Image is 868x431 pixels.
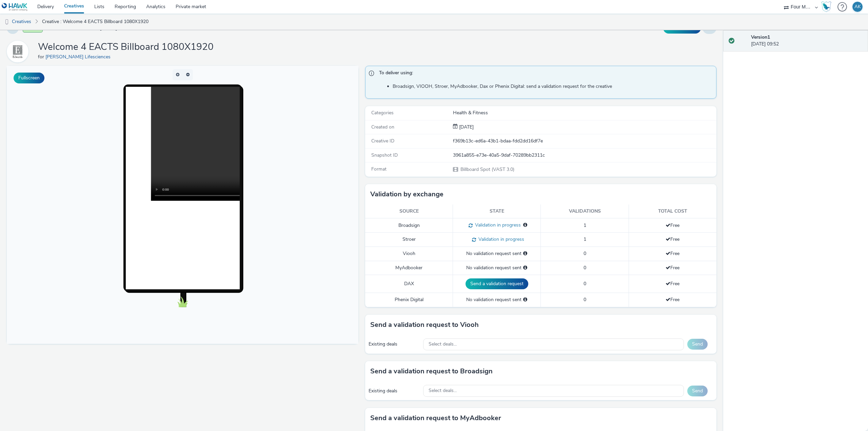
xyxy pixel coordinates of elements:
[14,73,44,83] button: Fullscreen
[370,189,443,199] h3: Validation by exchange
[453,138,716,144] div: f369b13c-ed6a-43b1-bdaa-fdd2dd16df7e
[821,1,834,12] a: Hawk Academy
[371,138,394,144] span: Creative ID
[584,296,586,303] span: 0
[38,54,45,60] span: for
[371,152,398,158] span: Snapshot ID
[854,2,861,12] div: AK
[456,296,537,303] div: No validation request sent
[429,388,457,394] span: Select deals...
[476,236,524,242] span: Validation in progress
[365,275,453,293] td: DAX
[365,247,453,261] td: Viooh
[456,265,537,271] div: No validation request sent
[3,19,10,25] img: dooh
[584,265,586,271] span: 0
[541,204,629,218] th: Validations
[666,222,679,229] span: Free
[370,366,493,376] h3: Send a validation request to Broadsign
[38,41,214,54] h1: Welcome 4 EACTS Billboard 1080X1920
[379,70,710,78] span: To deliver using:
[458,124,474,131] div: Creation 06 October 2025, 09:52
[365,218,453,233] td: Broadsign
[456,250,537,257] div: No validation request sent
[584,280,586,287] span: 0
[429,341,457,347] span: Select deals...
[365,233,453,247] td: Stroer
[523,265,527,271] div: Please select a deal below and click on Send to send a validation request to MyAdbooker.
[365,261,453,275] td: MyAdbooker
[453,110,716,116] div: Health & Fitness
[2,3,28,11] img: undefined Logo
[666,280,679,287] span: Free
[666,265,679,271] span: Free
[453,204,541,218] th: State
[466,278,528,289] button: Send a validation request
[453,152,716,159] div: 3961a855-e73e-40a5-9daf-70289bb2311c
[523,296,527,303] div: Please select a deal below and click on Send to send a validation request to Phenix Digital.
[370,413,501,423] h3: Send a validation request to MyAdbooker
[39,14,152,30] a: Creative : Welcome 4 EACTS Billboard 1080X1920
[629,204,716,218] th: Total cost
[584,222,586,229] span: 1
[666,296,679,303] span: Free
[666,250,679,257] span: Free
[7,48,31,55] a: Edwards Lifesciences
[8,42,27,61] img: Edwards Lifesciences
[666,236,679,242] span: Free
[365,204,453,218] th: Source
[369,341,420,348] div: Existing deals
[473,222,521,228] span: Validation in progress
[365,293,453,307] td: Phenix Digital
[751,34,770,40] strong: Version 1
[584,250,586,257] span: 0
[371,166,387,172] span: Format
[45,54,113,60] a: [PERSON_NAME] Lifesciences
[687,339,708,350] button: Send
[821,1,831,12] img: Hawk Academy
[369,388,420,394] div: Existing deals
[751,34,863,48] div: [DATE] 09:52
[460,166,514,173] span: Billboard Spot (VAST 3.0)
[523,250,527,257] div: Please select a deal below and click on Send to send a validation request to Viooh.
[371,110,394,116] span: Categories
[393,83,713,90] li: Broadsign, VIOOH, Stroer, MyAdbooker, Dax or Phenix Digital: send a validation request for the cr...
[584,236,586,242] span: 1
[458,124,474,130] span: [DATE]
[371,124,394,130] span: Created on
[370,320,479,330] h3: Send a validation request to Viooh
[687,386,708,396] button: Send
